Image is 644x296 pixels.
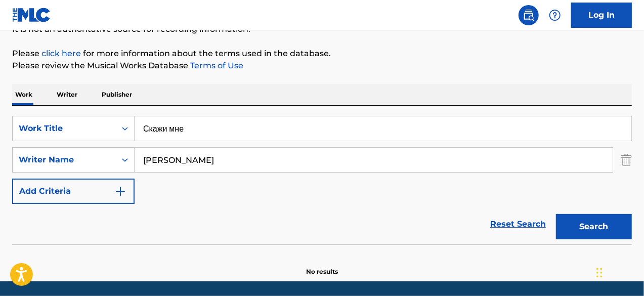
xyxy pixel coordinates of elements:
img: 9d2ae6d4665cec9f34b9.svg [114,185,126,197]
a: Reset Search [485,213,551,235]
p: No results [306,255,338,276]
div: Work Title [19,122,110,135]
p: Writer [54,84,80,105]
img: help [549,9,561,21]
button: Add Criteria [12,179,135,204]
a: Terms of Use [188,61,243,70]
iframe: Chat Widget [593,247,644,296]
button: Search [556,214,632,239]
a: Log In [571,3,632,28]
div: Writer Name [19,154,110,166]
a: Public Search [519,5,539,25]
img: search [523,9,535,21]
img: MLC Logo [12,8,51,22]
p: Publisher [99,84,135,105]
a: click here [41,49,81,58]
img: Delete Criterion [621,147,632,173]
form: Search Form [12,116,632,244]
div: Help [545,5,565,25]
p: Please for more information about the terms used in the database. [12,48,632,60]
p: Work [12,84,35,105]
div: Drag [596,258,603,288]
p: Please review the Musical Works Database [12,60,632,72]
